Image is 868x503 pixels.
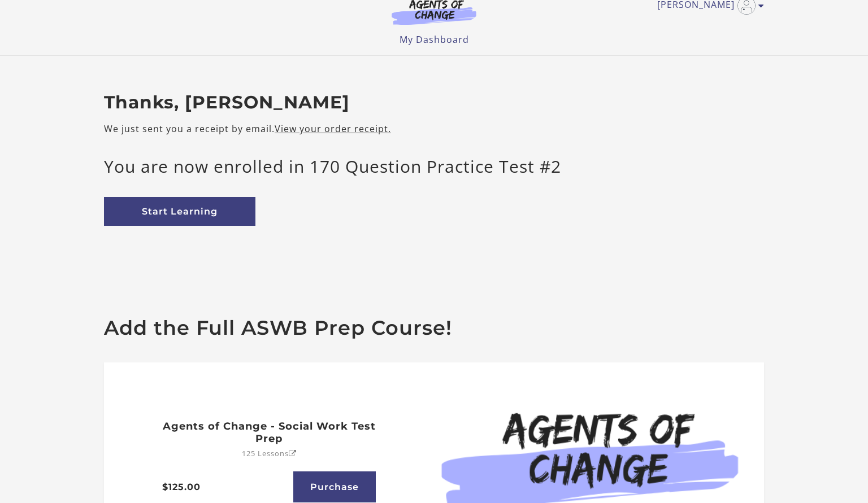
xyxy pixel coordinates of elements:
a: Start Learning [104,197,255,226]
p: 125 Lessons [242,450,297,458]
i: Open in a new window [289,450,297,458]
a: View your order receipt. [275,123,391,135]
a: Purchase [293,471,376,502]
a: My Dashboard [400,33,469,46]
h2: Agents of Change - Social Work Test Prep [153,420,385,445]
h2: Add the Full ASWB Prep Course! [104,316,764,340]
h3: $125.00 [162,482,289,492]
a: Agents of Change - Social Work Test Prep 125 LessonsOpen in a new window [153,411,385,450]
p: You are now enrolled in 170 Question Practice Test #2 [104,154,764,179]
p: We just sent you a receipt by email. [104,122,764,135]
h2: Thanks, [PERSON_NAME] [104,92,764,113]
